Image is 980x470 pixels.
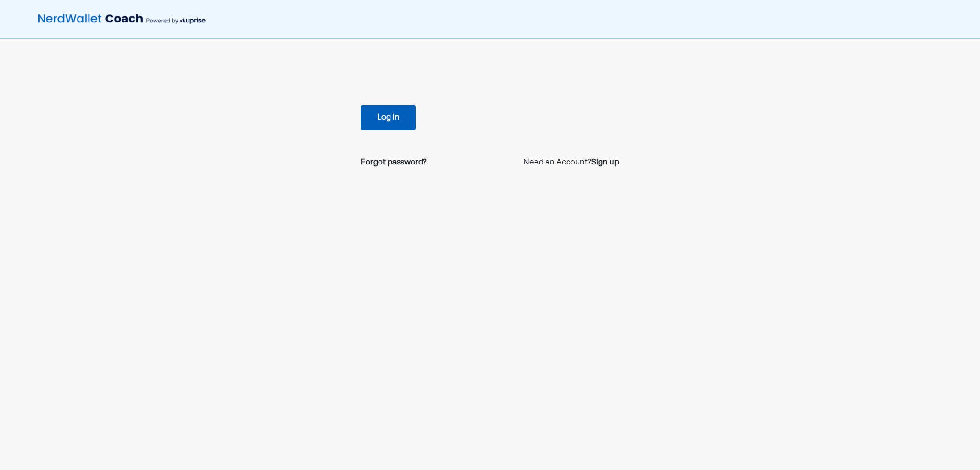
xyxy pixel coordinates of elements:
[361,157,427,168] a: Forgot password?
[361,105,416,130] button: Log in
[591,157,619,168] a: Sign up
[523,157,619,168] p: Need an Account?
